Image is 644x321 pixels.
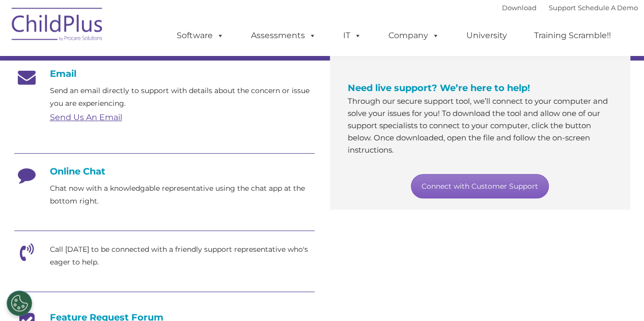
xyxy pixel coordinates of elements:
[14,166,315,177] h4: Online Chat
[50,243,315,269] p: Call [DATE] to be connected with a friendly support representative who's eager to help.
[7,1,108,51] img: ChildPlus by Procare Solutions
[456,25,517,46] a: University
[524,25,621,46] a: Training Scramble!!
[166,25,234,46] a: Software
[578,4,638,12] a: Schedule A Demo
[411,174,549,198] a: Connect with Customer Support
[7,290,32,316] button: Cookies Settings
[50,84,315,110] p: Send an email directly to support with details about the concern or issue you are experiencing.
[502,4,537,12] a: Download
[14,68,315,79] h4: Email
[50,182,315,208] p: Chat now with a knowledgable representative using the chat app at the bottom right.
[241,25,326,46] a: Assessments
[502,4,638,12] font: |
[549,4,576,12] a: Support
[348,82,530,94] span: Need live support? We’re here to help!
[378,25,450,46] a: Company
[333,25,372,46] a: IT
[50,112,122,122] a: Send Us An Email
[348,95,612,156] p: Through our secure support tool, we’ll connect to your computer and solve your issues for you! To...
